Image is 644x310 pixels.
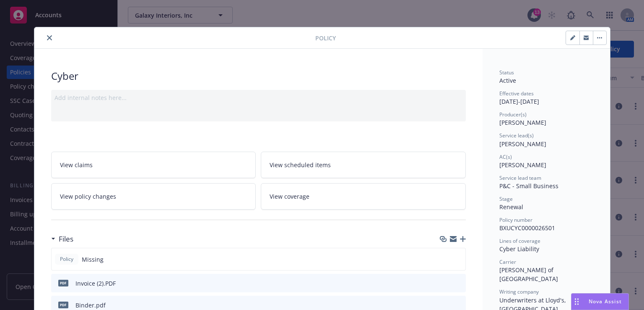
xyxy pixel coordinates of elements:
[58,255,75,263] span: Policy
[60,160,93,169] span: View claims
[261,152,466,178] a: View scheduled items
[571,294,582,310] div: Drag to move
[51,69,466,83] div: Cyber
[455,279,462,288] button: preview file
[571,293,629,310] button: Nova Assist
[499,266,558,283] span: [PERSON_NAME] of [GEOGRAPHIC_DATA]
[441,279,448,288] button: download file
[499,132,534,139] span: Service lead(s)
[499,258,516,265] span: Carrier
[499,118,546,126] span: [PERSON_NAME]
[499,76,516,84] span: Active
[499,224,555,232] span: BXUCYC0000026501
[499,153,512,160] span: AC(s)
[55,93,462,102] div: Add internal notes here...
[499,90,534,97] span: Effective dates
[499,245,539,253] span: Cyber Liability
[261,183,466,210] a: View coverage
[270,160,331,169] span: View scheduled items
[499,69,514,76] span: Status
[499,203,523,211] span: Renewal
[75,301,106,310] div: Binder.pdf
[44,33,55,43] button: close
[51,152,256,178] a: View claims
[499,111,527,118] span: Producer(s)
[589,298,622,305] span: Nova Assist
[499,195,513,202] span: Stage
[499,216,532,223] span: Policy number
[499,140,546,148] span: [PERSON_NAME]
[82,255,104,264] span: Missing
[59,234,73,244] h3: Files
[58,302,68,308] span: pdf
[499,237,540,244] span: Lines of coverage
[58,280,68,286] span: PDF
[441,301,448,310] button: download file
[455,301,462,310] button: preview file
[75,279,116,288] div: Invoice (2).PDF
[499,182,558,190] span: P&C - Small Business
[499,90,593,106] div: [DATE] - [DATE]
[51,234,73,244] div: Files
[270,192,309,201] span: View coverage
[51,183,256,210] a: View policy changes
[60,192,116,201] span: View policy changes
[499,161,546,169] span: [PERSON_NAME]
[499,174,541,181] span: Service lead team
[499,288,539,295] span: Writing company
[315,34,336,42] span: Policy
